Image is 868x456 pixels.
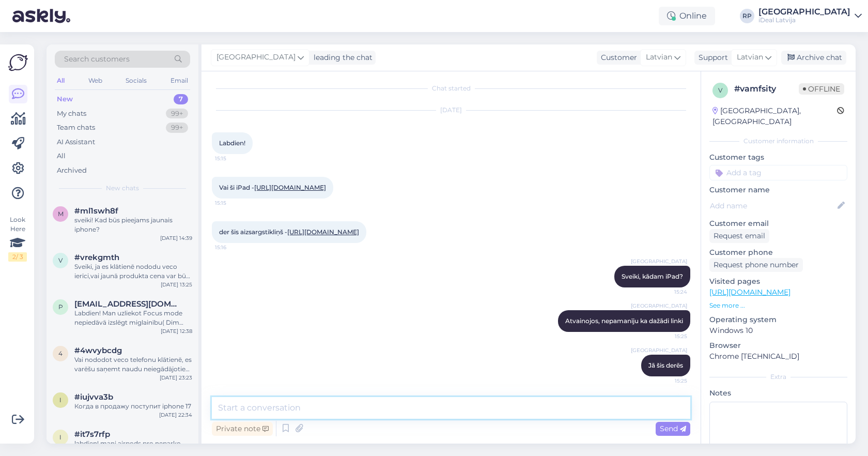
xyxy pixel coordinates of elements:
[309,52,373,63] div: leading the chat
[734,83,799,95] div: # vamfsity
[159,411,192,419] div: [DATE] 22:34
[8,252,27,262] div: 2 / 3
[166,123,188,133] div: 99+
[631,346,687,354] span: [GEOGRAPHIC_DATA]
[168,74,190,87] div: Email
[597,52,637,63] div: Customer
[74,402,192,411] div: Когда в продажу поступит iphone 17
[799,83,844,95] span: Offline
[737,52,763,63] span: Latvian
[58,303,63,311] span: p
[709,301,847,310] p: See more ...
[709,185,847,195] p: Customer name
[74,206,118,216] span: #ml1swh8f
[287,228,359,236] a: [URL][DOMAIN_NAME]
[215,244,254,251] span: 15:16
[219,184,326,191] span: Vai ši iPad -
[174,94,188,104] div: 7
[622,272,683,280] span: Sveiki, kādam iPad?
[74,346,122,355] span: #4wvybcdg
[55,74,67,87] div: All
[709,136,847,146] div: Customer information
[8,53,28,72] img: Askly Logo
[709,247,847,258] p: Customer phone
[59,396,61,404] span: i
[8,215,27,262] div: Look Here
[709,351,847,362] p: Chrome [TECHNICAL_ID]
[74,253,119,262] span: #vrekgmth
[648,332,687,340] span: 15:25
[58,256,63,264] span: v
[74,392,113,402] span: #iujvva3b
[57,123,95,133] div: Team chats
[648,288,687,296] span: 15:24
[58,210,64,218] span: m
[709,165,847,180] input: Add a tag
[160,374,192,382] div: [DATE] 23:23
[215,199,254,207] span: 15:15
[160,234,192,242] div: [DATE] 14:39
[758,8,862,24] a: [GEOGRAPHIC_DATA]iDeal Latvija
[631,302,687,310] span: [GEOGRAPHIC_DATA]
[718,86,722,94] span: v
[709,388,847,399] p: Notes
[64,54,130,65] span: Search customers
[74,299,182,309] span: patricijawin@gmail.com
[648,361,683,369] span: Jā šis derēs
[631,257,687,265] span: [GEOGRAPHIC_DATA]
[709,218,847,229] p: Customer email
[709,287,791,297] a: [URL][DOMAIN_NAME]
[74,262,192,281] div: Sveiki, ja es klātienē nododu veco ierīci,vai jaunā produkta cena var būt mazāka nekā vecās ierīces?
[648,377,687,385] span: 15:25
[709,325,847,336] p: Windows 10
[212,105,690,115] div: [DATE]
[216,52,296,63] span: [GEOGRAPHIC_DATA]
[59,433,61,441] span: i
[166,109,188,119] div: 99+
[646,52,672,63] span: Latvian
[58,349,63,357] span: 4
[709,229,769,243] div: Request email
[709,258,803,272] div: Request phone number
[659,7,715,25] div: Online
[86,74,104,87] div: Web
[254,184,326,191] a: [URL][DOMAIN_NAME]
[565,317,683,325] span: Atvainojos, nepamanīju ka dažādi linki
[74,309,192,327] div: Labdien! Man uzliekot Focus mode nepiedāvā izslēgt miglainību( Dim lock blur) miega fokusā un kā ...
[660,424,686,433] span: Send
[740,9,754,23] div: RP
[212,422,273,436] div: Private note
[709,276,847,287] p: Visited pages
[212,84,690,93] div: Chat started
[161,281,192,288] div: [DATE] 13:25
[712,105,837,127] div: [GEOGRAPHIC_DATA], [GEOGRAPHIC_DATA]
[709,340,847,351] p: Browser
[57,165,87,176] div: Archived
[74,355,192,374] div: Vai nododot veco telefonu klātienē, es varēšu saņemt naudu neiegādājoties jaunu ierīci?
[106,184,139,193] span: New chats
[758,16,850,24] div: iDeal Latvija
[709,314,847,325] p: Operating system
[57,137,95,147] div: AI Assistant
[123,74,149,87] div: Socials
[781,51,846,65] div: Archive chat
[758,8,850,16] div: [GEOGRAPHIC_DATA]
[709,152,847,163] p: Customer tags
[694,52,728,63] div: Support
[215,155,254,162] span: 15:15
[74,216,192,234] div: sveiki! Kad būs pieejams jaunais iphone?
[219,139,245,147] span: Labdien!
[710,200,835,211] input: Add name
[57,109,86,119] div: My chats
[57,151,66,161] div: All
[219,228,359,236] span: der šis aizsargstikliņš -
[57,94,73,104] div: New
[161,327,192,335] div: [DATE] 12:38
[74,430,110,439] span: #it7s7rfp
[709,372,847,382] div: Extra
